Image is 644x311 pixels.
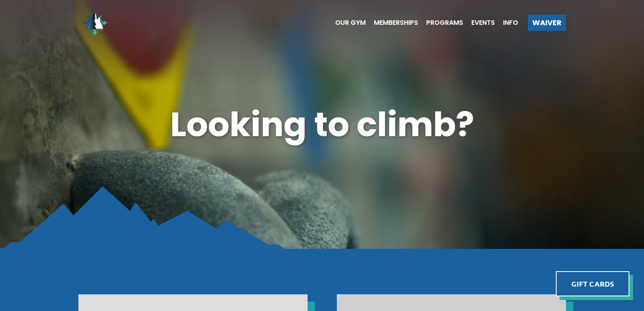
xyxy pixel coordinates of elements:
a: Events [463,20,495,26]
span: Memberships [374,20,418,26]
span: Waiver [532,19,562,26]
a: Waiver [528,15,566,31]
img: North Wall Logo [78,7,111,39]
h1: Looking to climb? [78,101,566,148]
span: Events [471,20,495,26]
a: Memberships [366,20,418,26]
span: Our Gym [335,20,366,26]
span: Programs [426,20,463,26]
a: Info [495,20,518,26]
a: Our Gym [327,20,366,26]
a: Programs [418,20,463,26]
span: Info [503,20,518,26]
